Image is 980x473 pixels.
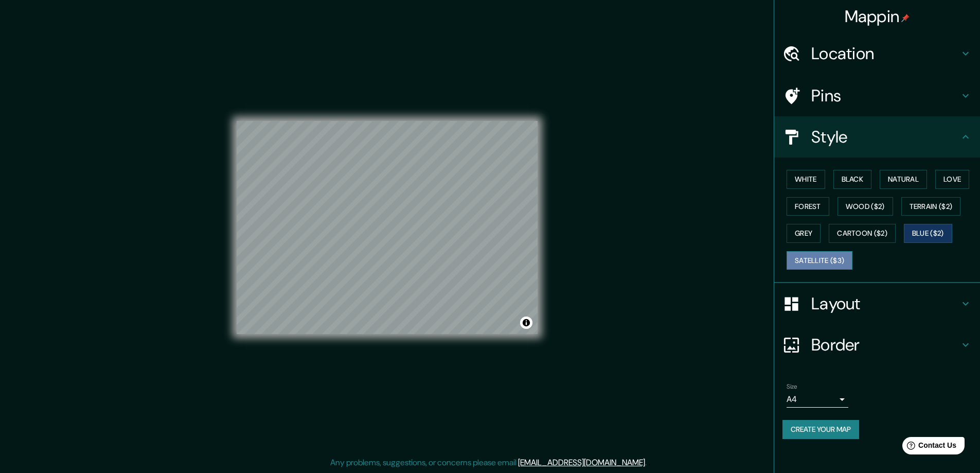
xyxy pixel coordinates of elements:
div: . [647,457,648,469]
div: Location [774,33,980,74]
div: . [648,457,650,469]
button: Natural [880,170,927,189]
div: Layout [774,283,980,324]
button: Create your map [782,420,859,439]
a: [EMAIL_ADDRESS][DOMAIN_NAME] [518,457,645,468]
img: pin-icon.png [901,14,910,22]
button: Black [833,170,872,189]
button: Toggle attribution [520,317,532,329]
h4: Mappin [845,6,910,27]
button: Terrain ($2) [901,197,961,216]
button: Wood ($2) [838,197,893,216]
button: Forest [787,197,829,216]
button: Blue ($2) [904,224,952,243]
canvas: Map [237,121,538,334]
div: Pins [774,75,980,116]
button: Cartoon ($2) [829,224,896,243]
p: Any problems, suggestions, or concerns please email . [330,457,647,469]
h4: Layout [811,293,959,314]
h4: Pins [811,85,959,106]
div: Border [774,324,980,365]
button: Love [935,170,969,189]
h4: Style [811,127,959,147]
h4: Border [811,335,959,355]
button: Grey [787,224,821,243]
h4: Location [811,43,959,64]
div: Style [774,116,980,157]
iframe: Help widget launcher [888,433,969,462]
button: Satellite ($3) [787,251,852,270]
div: A4 [787,391,848,408]
button: White [787,170,825,189]
label: Size [787,382,797,391]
